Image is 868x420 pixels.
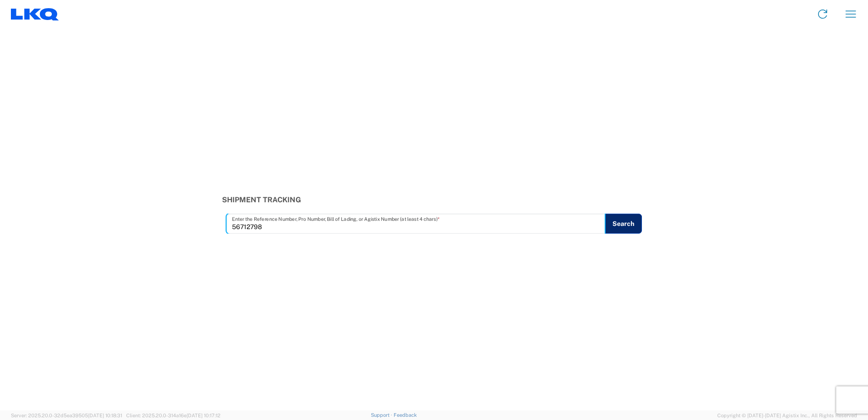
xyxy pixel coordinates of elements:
[605,214,642,234] button: Search
[371,412,394,418] a: Support
[88,413,122,418] span: [DATE] 10:18:31
[717,411,857,420] span: Copyright © [DATE]-[DATE] Agistix Inc., All Rights Reserved
[126,413,221,418] span: Client: 2025.20.0-314a16e
[394,412,417,418] a: Feedback
[222,195,646,204] h3: Shipment Tracking
[11,413,122,418] span: Server: 2025.20.0-32d5ea39505
[187,413,221,418] span: [DATE] 10:17:12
